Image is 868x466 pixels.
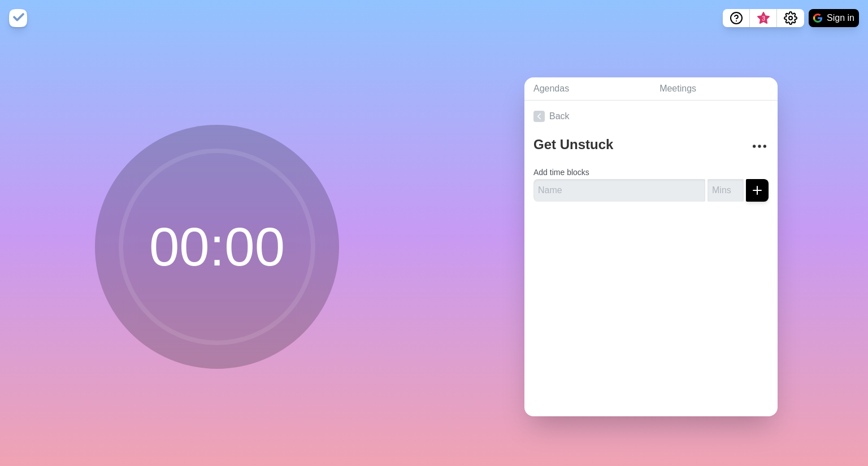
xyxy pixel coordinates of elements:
button: Sign in [809,9,859,27]
button: More [748,135,771,158]
a: Meetings [650,77,778,101]
img: timeblocks logo [9,9,27,27]
input: Name [533,179,705,202]
input: Mins [708,179,744,202]
a: Back [524,101,778,132]
button: Help [723,9,750,27]
a: Agendas [524,77,650,101]
label: Add time blocks [533,168,589,177]
button: Settings [777,9,804,27]
button: What’s new [750,9,777,27]
img: google logo [813,14,822,23]
span: 3 [759,14,768,23]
